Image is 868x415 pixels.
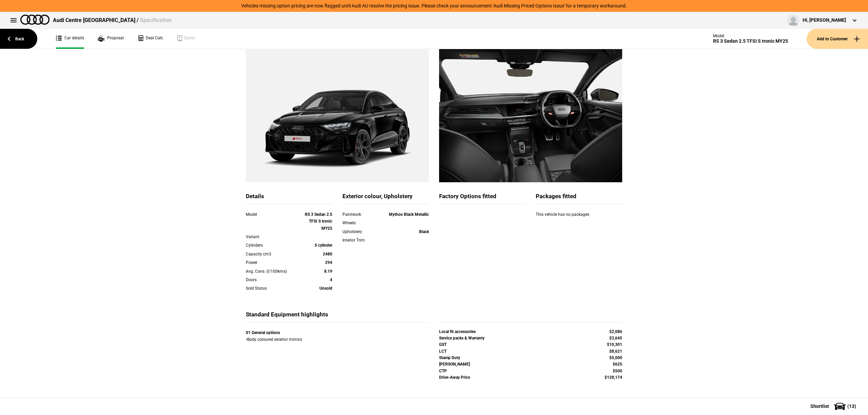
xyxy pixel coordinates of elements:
strong: [PERSON_NAME] [439,362,470,367]
div: Factory Options fitted [439,192,526,204]
strong: Black [419,229,429,234]
strong: GST [439,342,447,347]
button: Add to Customer [807,29,868,49]
div: Packages fitted [536,192,622,204]
strong: Local fit accessories [439,329,476,334]
strong: Stamp Duty [439,355,460,360]
strong: 2480 [323,252,332,256]
a: Car details [56,29,84,49]
div: Model [246,211,298,218]
strong: 8.19 [324,269,332,274]
button: Shortlist(13) [800,398,868,415]
strong: $5,000 [609,355,622,360]
strong: LCT [439,349,447,354]
strong: $128,174 [605,375,622,380]
strong: 4 [330,277,332,282]
div: • Body coloured exterior mirrors [246,329,429,343]
div: This vehicle has no packages [536,211,622,225]
strong: 01 General options [246,330,280,335]
div: Wheels [342,220,377,226]
strong: $500 [613,369,622,373]
div: Capacity cm3 [246,251,298,257]
strong: $2,086 [609,329,622,334]
div: Exterior colour, Upholstery [342,192,429,204]
div: Model [713,34,788,38]
img: audi.png [20,15,50,25]
strong: Drive-Away Price [439,375,470,380]
strong: RS 3 Sedan 2.5 TFSI S tronic MY25 [305,212,332,231]
strong: $625 [613,362,622,367]
a: Proposal [98,29,124,49]
strong: 5 cylinder [315,243,332,248]
div: Details [246,192,332,204]
strong: CTP [439,369,447,373]
div: Cylinders [246,242,298,249]
strong: Unsold [319,286,332,291]
div: Variant [246,233,298,240]
div: Doors [246,276,298,283]
div: Power [246,259,298,266]
span: Specification [140,17,172,23]
a: Deal Calc [137,29,163,49]
div: Audi Centre [GEOGRAPHIC_DATA] / [53,17,172,24]
strong: Mythos Black Metallic [389,212,429,217]
div: Hi, [PERSON_NAME] [803,17,846,24]
strong: $3,645 [609,336,622,340]
div: RS 3 Sedan 2.5 TFSI S tronic MY25 [713,38,788,44]
div: Sold Status [246,285,298,292]
div: Avg. Cons. (l/100kms) [246,268,298,275]
div: Paintwork [342,211,377,218]
div: Standard Equipment highlights [246,311,429,323]
strong: $8,621 [609,349,622,354]
strong: Service packs & Warranty [439,336,485,340]
div: Upholstery [342,228,377,235]
span: ( 13 ) [847,404,856,409]
strong: $10,301 [607,342,622,347]
div: Interior Trim [342,237,377,244]
span: Shortlist [810,404,829,409]
strong: 294 [325,260,332,265]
